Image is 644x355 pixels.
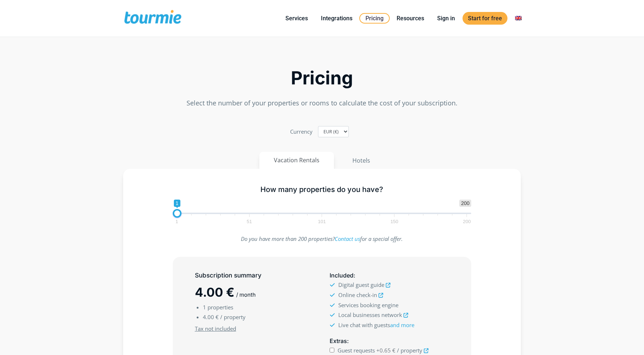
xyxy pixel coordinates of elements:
[432,14,460,23] a: Sign in
[259,152,334,169] button: Vacation Rentals
[338,152,385,169] button: Hotels
[338,311,402,318] span: Local businesses network
[338,347,375,354] span: Guest requests
[335,235,360,242] a: Contact us
[173,185,472,194] h5: How many properties do you have?
[280,14,313,23] a: Services
[397,347,422,354] span: / property
[359,13,390,24] a: Pricing
[389,220,400,223] span: 150
[338,281,384,288] span: Digital guest guide
[376,347,396,354] span: +0.65 €
[195,285,234,300] span: 4.00 €
[317,220,327,223] span: 101
[338,321,414,329] span: Live chat with guests
[195,271,314,280] h5: Subscription summary
[195,325,236,332] u: Tax not included
[338,291,377,298] span: Online check-in
[220,313,246,321] span: / property
[459,200,471,207] span: 200
[330,271,449,280] h5: :
[203,313,219,321] span: 4.00 €
[315,14,358,23] a: Integrations
[123,98,521,108] p: Select the number of your properties or rooms to calculate the cost of your subscription.
[173,234,472,244] p: Do you have more than 200 properties? for a special offer.
[463,12,507,25] a: Start for free
[330,272,354,279] span: Included
[203,304,206,311] span: 1
[174,200,180,207] span: 1
[246,220,253,223] span: 51
[236,291,256,298] span: / month
[338,301,398,309] span: Services booking engine
[123,70,521,87] h2: Pricing
[330,337,347,344] span: Extras
[391,14,430,23] a: Resources
[390,321,414,329] a: and more
[330,337,449,346] h5: :
[290,127,313,137] label: Currency
[462,220,472,223] span: 200
[208,304,233,311] span: properties
[174,220,179,223] span: 1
